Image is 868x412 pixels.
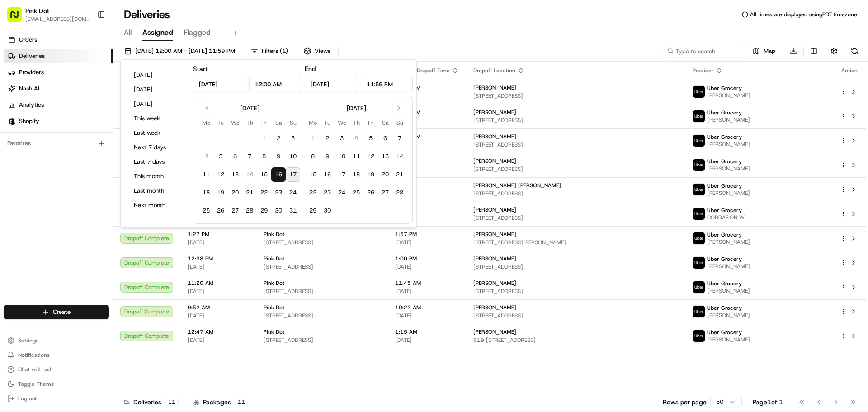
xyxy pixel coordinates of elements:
th: Thursday [349,118,363,128]
button: Filters(1) [247,45,292,57]
button: 9 [271,149,286,164]
span: Uber Grocery [707,280,742,287]
button: 14 [392,149,407,164]
button: 2 [320,131,335,146]
span: [PERSON_NAME] [28,165,73,172]
img: uber-new-logo.jpeg [693,184,705,195]
span: Providers [19,68,44,76]
div: We're available if you need us! [41,95,124,103]
th: Monday [306,118,320,128]
span: [DATE] 12:00 AM - [DATE] 11:59 PM [135,47,235,55]
button: [DATE] [130,69,184,81]
span: Toggle Theme [18,380,54,388]
span: Provider [693,67,714,74]
img: uber-new-logo.jpeg [693,306,705,317]
span: [PERSON_NAME] [707,312,750,319]
button: Toggle Theme [4,378,109,390]
span: 10:00 PM [395,133,459,140]
span: [PERSON_NAME] [473,279,516,287]
th: Saturday [271,118,286,128]
button: 26 [213,204,228,218]
button: Chat with us! [4,363,109,376]
span: [STREET_ADDRESS] [473,92,678,99]
button: Go to previous month [201,102,213,114]
button: This week [130,112,184,125]
span: [DATE] [395,190,459,197]
span: 7:00 PM [395,182,459,189]
th: Friday [257,118,271,128]
span: [PERSON_NAME] [473,84,516,91]
button: 20 [378,167,392,182]
div: Past conversations [9,118,58,125]
span: [PERSON_NAME] [707,263,750,270]
span: Uber Grocery [707,85,742,92]
span: 11:46 PM [395,84,459,91]
button: 20 [228,185,242,200]
button: 25 [199,204,213,218]
span: Uber Grocery [707,109,742,116]
span: [STREET_ADDRESS] [473,312,678,319]
span: Pink Dot [264,231,284,238]
a: 📗Knowledge Base [5,199,73,215]
span: [PERSON_NAME] [707,287,750,294]
span: [PERSON_NAME] [707,238,750,246]
button: 15 [257,167,271,182]
input: Clear [24,58,149,68]
button: 30 [320,204,335,218]
span: ( 1 ) [280,47,288,55]
button: 23 [320,185,335,200]
button: 12 [213,167,228,182]
span: 11:45 AM [395,279,459,287]
div: 11 [235,398,248,406]
span: Dropoff Location [473,67,515,74]
span: 12:38 PM [188,255,249,262]
span: [PERSON_NAME] [473,328,516,336]
input: Date [193,76,245,92]
span: 619 [STREET_ADDRESS] [473,336,678,344]
button: 13 [228,167,242,182]
span: [PERSON_NAME] [707,141,750,148]
button: Next month [130,199,184,212]
a: Deliveries [4,49,113,63]
span: [PERSON_NAME] [707,336,750,343]
button: 3 [335,131,349,146]
span: [DATE] [395,141,459,148]
button: 4 [349,131,363,146]
span: Uber Grocery [707,304,742,312]
span: 10:22 AM [395,304,459,311]
button: 8 [306,149,320,164]
img: 9188753566659_6852d8bf1fb38e338040_72.png [19,86,35,103]
img: uber-new-logo.jpeg [693,159,705,171]
input: Time [361,76,413,92]
div: [DATE] [240,104,259,113]
span: 5:57 PM [395,206,459,213]
span: 1:15 AM [395,328,459,336]
button: Map [749,45,779,57]
span: Create [53,308,71,316]
button: Last 7 days [130,156,184,168]
button: 16 [271,167,286,182]
span: [PERSON_NAME] [473,133,516,140]
button: 5 [363,131,378,146]
button: 10 [286,149,300,164]
h1: Deliveries [124,7,170,22]
button: Go to next month [392,102,405,114]
button: 16 [320,167,335,182]
span: Map [764,47,775,55]
img: uber-new-logo.jpeg [693,86,705,98]
span: Log out [18,395,37,402]
span: [PERSON_NAME] [707,165,750,172]
span: [PERSON_NAME] [707,116,750,123]
img: David kim [9,156,24,170]
span: Assigned [142,27,173,38]
span: [STREET_ADDRESS][PERSON_NAME] [473,239,678,246]
button: 17 [335,167,349,182]
button: 8 [257,149,271,164]
th: Tuesday [213,118,228,128]
button: 6 [378,131,392,146]
button: 3 [286,131,300,146]
button: 27 [228,204,242,218]
div: Start new chat [41,86,148,95]
span: 10:10 PM [395,109,459,116]
a: Powered byPylon [64,224,109,231]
